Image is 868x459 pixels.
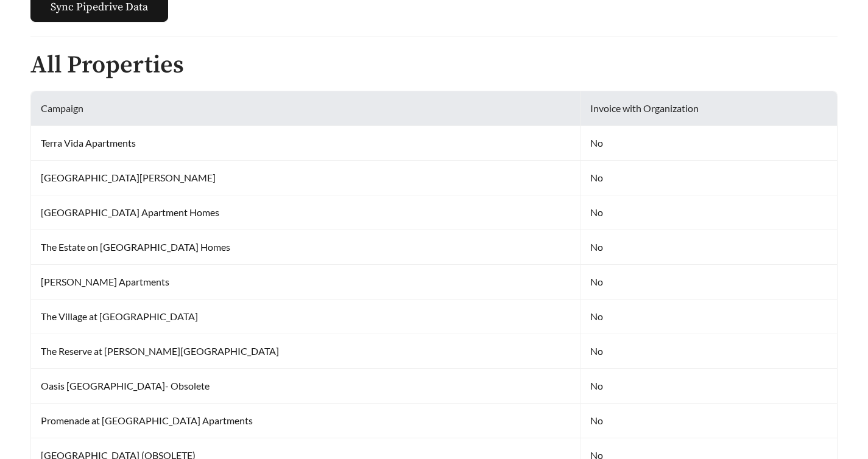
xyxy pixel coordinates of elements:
td: [GEOGRAPHIC_DATA][PERSON_NAME] [31,161,580,195]
td: No [580,230,838,265]
td: [PERSON_NAME] Apartments [31,265,580,300]
h2: All Properties [30,52,838,79]
td: Oasis [GEOGRAPHIC_DATA]- Obsolete [31,369,580,404]
td: The Reserve at [PERSON_NAME][GEOGRAPHIC_DATA] [31,334,580,369]
th: Campaign [31,91,580,126]
td: The Village at [GEOGRAPHIC_DATA] [31,300,580,334]
td: Terra Vida Apartments [31,126,580,161]
th: Invoice with Organization [580,91,838,126]
td: No [580,369,838,404]
td: No [580,300,838,334]
td: The Estate on [GEOGRAPHIC_DATA] Homes [31,230,580,265]
td: No [580,334,838,369]
td: No [580,195,838,230]
td: No [580,404,838,438]
td: [GEOGRAPHIC_DATA] Apartment Homes [31,195,580,230]
td: No [580,161,838,195]
td: No [580,126,838,161]
td: No [580,265,838,300]
td: Promenade at [GEOGRAPHIC_DATA] Apartments [31,404,580,438]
